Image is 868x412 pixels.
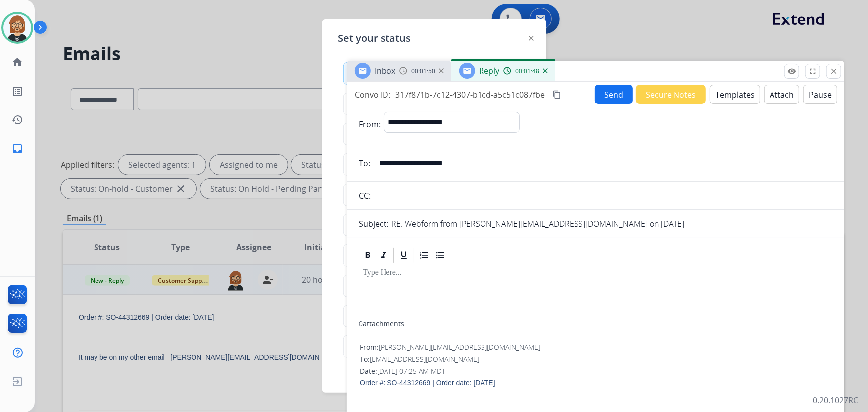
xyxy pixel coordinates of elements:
[411,67,435,75] span: 00:01:50
[359,218,388,230] p: Subject:
[344,306,525,327] button: Logged In
[379,342,540,352] span: [PERSON_NAME][EMAIL_ADDRESS][DOMAIN_NAME]
[360,342,831,352] div: From:
[359,118,381,130] p: From:
[360,379,495,387] span: Order #: SO-44312669 | Order date: [DATE]
[433,248,448,263] div: Bullet List
[396,248,411,263] div: Underline
[360,248,375,263] div: Bold
[808,67,817,76] mat-icon: fullscreen
[395,89,545,100] span: 317f871b-7c12-4307-b1cd-a5c51c087fbe
[344,184,525,206] button: Team Huddle
[344,123,525,145] button: Lunch
[359,190,371,202] p: CC:
[803,85,837,104] button: Pause
[11,56,23,68] mat-icon: home
[344,336,525,357] button: Offline
[344,93,525,114] button: Break
[764,85,799,104] button: Attach
[376,248,391,263] div: Italic
[360,354,831,364] div: To:
[710,85,760,104] button: Templates
[417,248,432,263] div: Ordered List
[813,394,858,406] p: 0.20.1027RC
[11,114,23,126] mat-icon: history
[479,65,499,76] span: Reply
[360,366,831,376] div: Date:
[787,67,796,76] mat-icon: remove_red_eye
[3,14,31,42] img: avatar
[391,218,684,230] p: RE: Webform from [PERSON_NAME][EMAIL_ADDRESS][DOMAIN_NAME] on [DATE]
[344,214,525,236] button: Training
[595,85,633,104] button: Send
[375,65,395,76] span: Inbox
[11,85,23,97] mat-icon: list_alt
[377,366,445,376] span: [DATE] 07:25 AM MDT
[11,143,23,155] mat-icon: inbox
[338,31,411,45] span: Set your status
[552,90,561,99] mat-icon: content_copy
[529,36,534,41] img: close-button
[344,245,525,266] button: Coaching
[344,63,525,84] button: Available
[359,157,370,169] p: To:
[829,67,838,76] mat-icon: close
[344,275,525,297] button: System Issue
[359,319,404,329] div: attachments
[515,67,539,75] span: 00:01:48
[355,89,390,101] p: Convo ID:
[344,154,525,175] button: Non-Phone Queue
[636,85,706,104] button: Secure Notes
[359,319,363,328] span: 0
[370,354,479,364] span: [EMAIL_ADDRESS][DOMAIN_NAME]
